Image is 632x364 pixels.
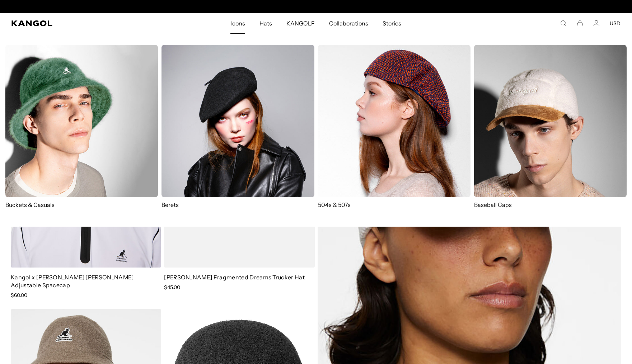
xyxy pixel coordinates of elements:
[593,20,600,27] a: Account
[318,201,471,209] p: 504s & 507s
[242,4,390,9] slideshow-component: Announcement bar
[11,20,153,26] a: Kangol
[5,45,158,209] a: Buckets & Casuals
[223,13,252,34] a: Icons
[329,13,368,34] span: Collaborations
[610,20,621,27] button: USD
[11,292,27,298] span: $60.00
[242,4,390,9] div: 1 of 2
[11,274,134,289] a: Kangol x [PERSON_NAME] [PERSON_NAME] Adjustable Spacecap
[375,13,408,34] a: Stories
[322,13,375,34] a: Collaborations
[474,45,627,216] a: Baseball Caps
[383,13,401,34] span: Stories
[230,13,245,34] span: Icons
[279,13,322,34] a: KANGOLF
[5,201,158,209] p: Buckets & Casuals
[161,201,314,209] p: Berets
[161,45,314,209] a: Berets
[259,13,272,34] span: Hats
[164,284,180,290] span: $45.00
[577,20,583,27] button: Cart
[242,4,390,9] div: Announcement
[318,45,471,209] a: 504s & 507s
[474,201,627,209] p: Baseball Caps
[560,20,567,27] summary: Search here
[286,13,315,34] span: KANGOLF
[252,13,279,34] a: Hats
[164,274,305,281] a: [PERSON_NAME] Fragmented Dreams Trucker Hat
